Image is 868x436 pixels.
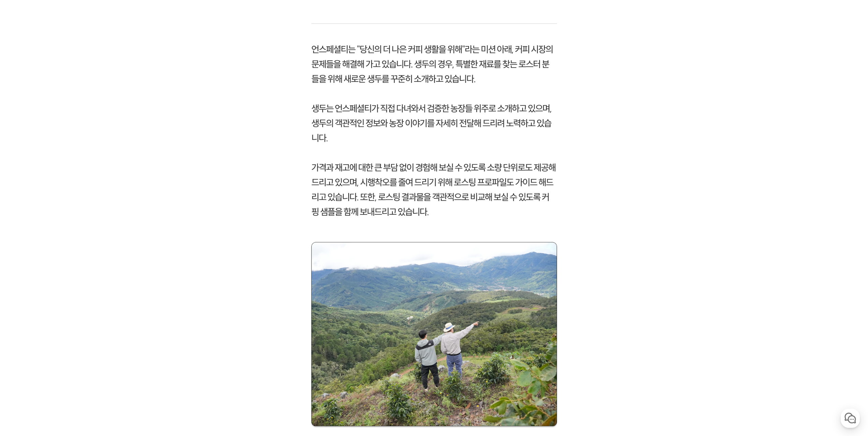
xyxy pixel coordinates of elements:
[88,216,131,233] a: 설정
[45,216,88,233] a: 대화
[2,216,45,233] a: 홈
[21,226,26,232] span: 홈
[105,226,114,232] span: 설정
[62,227,71,232] span: 대화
